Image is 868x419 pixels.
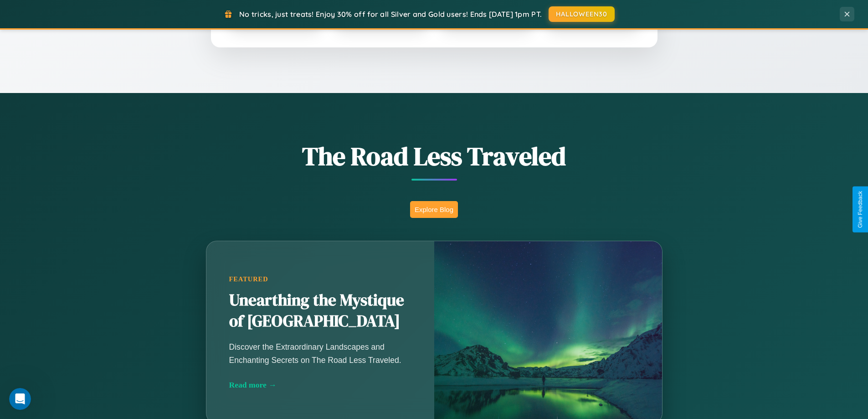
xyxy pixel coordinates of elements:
div: Give Feedback [857,191,863,228]
button: HALLOWEEN30 [549,6,615,22]
div: Read more → [229,380,411,390]
iframe: Intercom live chat [9,388,31,410]
h2: Unearthing the Mystique of [GEOGRAPHIC_DATA] [229,290,411,332]
p: Discover the Extraordinary Landscapes and Enchanting Secrets on The Road Less Traveled. [229,341,411,366]
h1: The Road Less Traveled [161,139,708,174]
button: Explore Blog [410,201,458,218]
div: Featured [229,275,411,283]
span: No tricks, just treats! Enjoy 30% off for all Silver and Gold users! Ends [DATE] 1pm PT. [239,10,542,19]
